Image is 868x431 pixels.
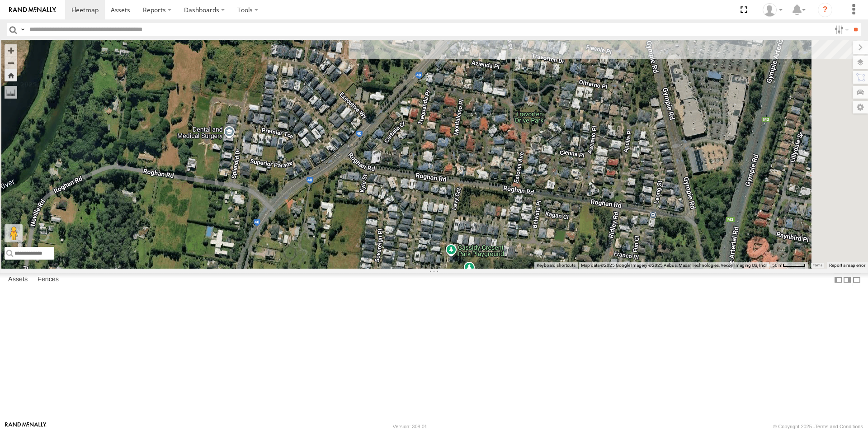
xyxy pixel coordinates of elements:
[5,86,17,99] label: Measure
[773,424,863,429] div: © Copyright 2025 -
[581,263,767,268] span: Map data ©2025 Google Imagery ©2025 Airbus, Maxar Technologies, Vexcel Imaging US, Inc.
[818,3,832,17] i: ?
[772,263,783,268] span: 50 m
[33,274,63,286] label: Fences
[813,263,822,267] a: Terms (opens in new tab)
[19,23,26,36] label: Search Query
[815,424,863,429] a: Terms and Conditions
[4,274,32,286] label: Assets
[5,44,17,57] button: Zoom in
[834,273,843,286] label: Dock Summary Table to the Left
[5,422,47,431] a: Visit our Website
[759,3,786,17] div: Laura Van Bruggen
[5,57,17,69] button: Zoom out
[829,263,865,268] a: Report a map error
[393,424,427,429] div: Version: 308.01
[831,23,850,36] label: Search Filter Options
[9,7,56,13] img: rand-logo.svg
[5,69,17,81] button: Zoom Home
[5,224,23,242] button: Drag Pegman onto the map to open Street View
[843,273,852,286] label: Dock Summary Table to the Right
[537,262,576,269] button: Keyboard shortcuts
[853,101,868,114] label: Map Settings
[852,273,861,286] label: Hide Summary Table
[769,262,808,269] button: Map scale: 50 m per 47 pixels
